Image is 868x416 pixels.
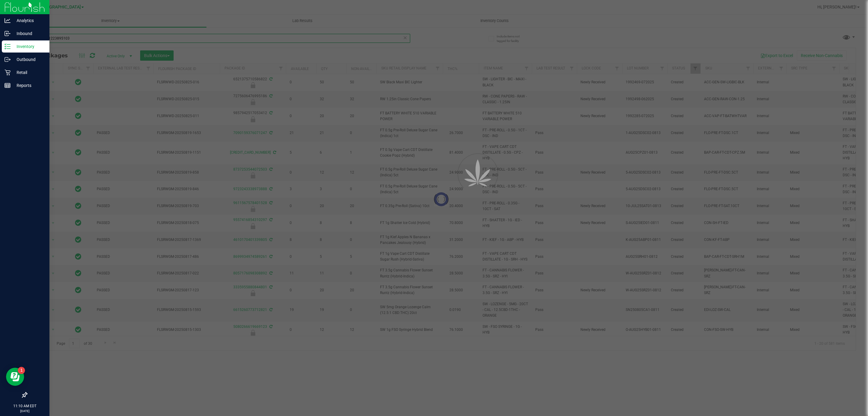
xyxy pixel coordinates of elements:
[11,43,47,50] p: Inventory
[3,403,47,409] p: 11:10 AM EDT
[5,43,11,50] inline-svg: Inventory
[6,368,24,386] iframe: Resource center
[11,82,47,89] p: Reports
[3,409,47,413] p: [DATE]
[11,30,47,37] p: Inbound
[11,56,47,63] p: Outbound
[5,18,11,24] inline-svg: Analytics
[11,69,47,76] p: Retail
[5,30,11,37] inline-svg: Inbound
[18,367,25,374] iframe: Resource center unread badge
[5,82,11,88] inline-svg: Reports
[11,17,47,24] p: Analytics
[5,56,11,62] inline-svg: Outbound
[5,69,11,75] inline-svg: Retail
